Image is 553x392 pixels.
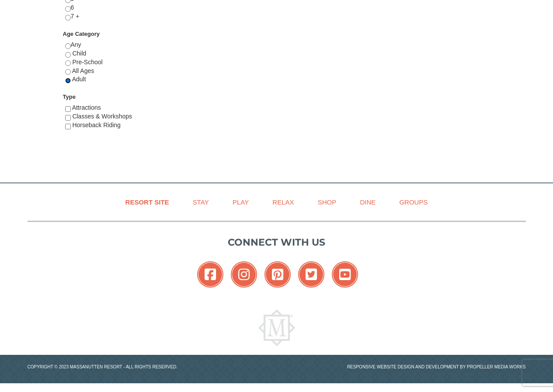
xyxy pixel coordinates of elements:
span: Child [72,50,86,57]
span: Adult [72,76,86,83]
p: Connect with us [28,235,526,250]
span: All Ages [72,67,94,74]
a: Play [222,192,260,212]
a: Relax [261,192,305,212]
a: Groups [388,192,438,212]
a: Resort Site [115,192,180,212]
span: Classes & Workshops [72,113,132,120]
span: Horseback Riding [72,121,121,128]
a: Responsive website design and development by Propeller Media Works [347,364,526,369]
img: Massanutten Resort Logo [258,309,295,346]
span: Attractions [72,104,101,111]
span: Pre-School [72,59,102,66]
a: Dine [349,192,386,212]
strong: Type [63,94,76,100]
p: Copyright © 2023 Massanutten Resort - All Rights Reserved. [21,364,277,370]
a: Stay [182,192,220,212]
a: Shop [307,192,348,212]
div: Any [65,41,163,93]
strong: Age Category [63,31,100,37]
